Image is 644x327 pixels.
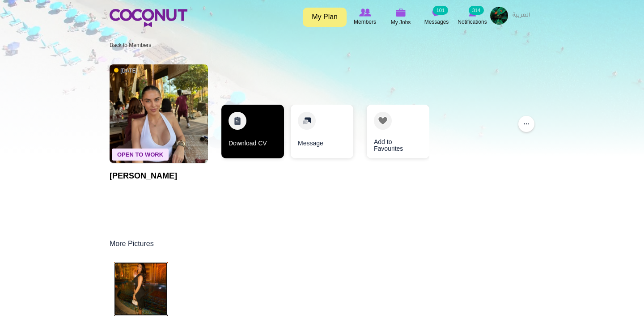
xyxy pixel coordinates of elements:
div: More Pictures [110,239,534,253]
small: 101 [433,6,448,15]
img: Messages [432,8,441,17]
small: 314 [469,6,484,15]
img: Browse Members [359,8,371,17]
div: 2 / 3 [291,105,353,163]
span: Members [354,17,376,26]
img: My Jobs [396,8,406,17]
span: Notifications [458,17,487,26]
a: العربية [508,7,534,25]
button: ... [518,116,534,132]
a: Back to Members [110,42,151,48]
a: Add to Favourites [367,105,429,158]
a: My Jobs My Jobs [383,7,419,28]
a: Browse Members Members [347,7,383,27]
span: [DATE] [114,67,137,75]
img: Notifications [469,8,476,17]
span: My Jobs [391,18,411,27]
img: Home [110,9,187,27]
div: 3 / 3 [360,105,423,163]
a: Download CV [221,105,284,158]
a: My Plan [303,8,347,27]
a: Notifications Notifications 314 [454,7,490,27]
h1: [PERSON_NAME] [110,172,208,181]
span: Messages [424,17,449,26]
span: Open To Work [112,149,169,161]
a: Message [291,105,353,158]
div: 1 / 3 [221,105,284,163]
a: Messages Messages 101 [419,7,454,27]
